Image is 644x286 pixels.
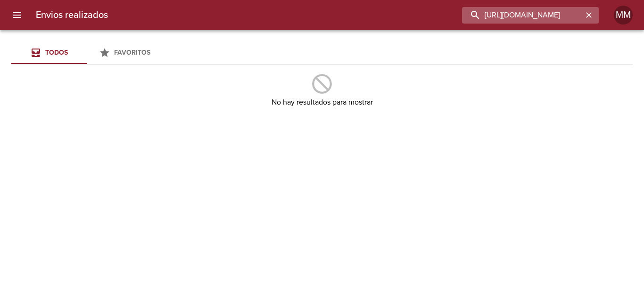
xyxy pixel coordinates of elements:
[45,49,68,57] span: Todos
[614,6,633,25] div: MM
[614,6,633,25] div: Abrir información de usuario
[11,41,162,64] div: Tabs Envios
[462,7,583,24] input: buscar
[272,96,373,109] h6: No hay resultados para mostrar
[36,8,108,23] h6: Envios realizados
[114,49,150,57] span: Favoritos
[6,4,28,26] button: menu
